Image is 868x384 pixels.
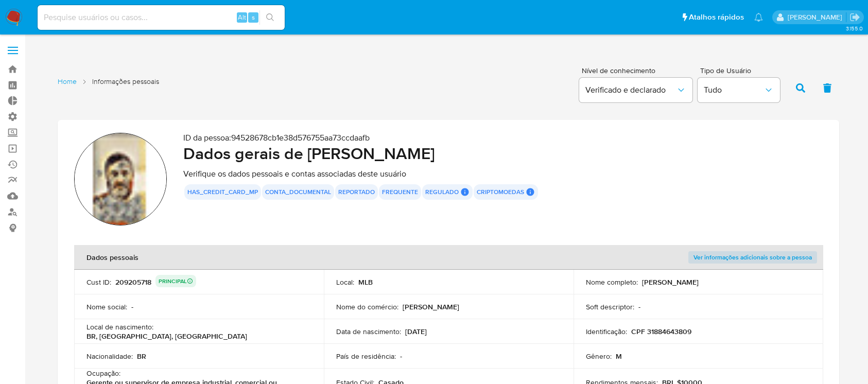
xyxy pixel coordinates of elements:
[700,67,783,74] span: Tipo de Usuário
[849,12,860,23] a: Sair
[92,77,159,86] span: Informações pessoais
[704,85,763,95] span: Tudo
[38,11,285,24] input: Pesquise usuários ou casos...
[698,78,780,102] button: Tudo
[754,13,763,22] a: Notificações
[689,12,744,23] span: Atalhos rápidos
[582,67,692,74] span: Nível de conhecimento
[252,12,255,22] span: s
[238,12,246,22] span: Alt
[58,77,77,86] a: Home
[788,12,846,22] p: adriano.brito@mercadolivre.com
[58,73,159,101] nav: List of pages
[585,85,676,95] span: Verificado e declarado
[259,10,281,25] button: search-icon
[579,78,692,102] button: Verificado e declarado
